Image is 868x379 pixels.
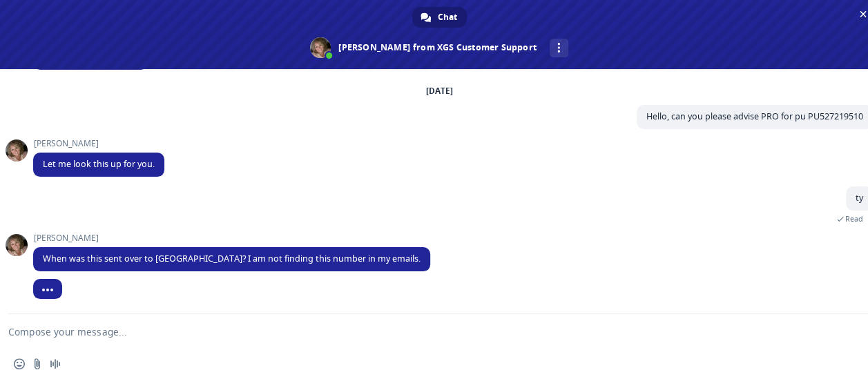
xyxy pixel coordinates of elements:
[33,233,430,243] span: [PERSON_NAME]
[32,358,43,369] span: Send a file
[8,314,837,349] textarea: Compose your message...
[646,110,863,122] span: Hello, can you please advise PRO for pu PU527219510
[856,192,863,204] span: ty
[426,87,453,95] div: [DATE]
[43,253,421,264] span: When was this sent over to [GEOGRAPHIC_DATA]? I am not finding this number in my emails.
[50,358,61,369] span: Audio message
[14,358,25,369] span: Insert an emoji
[438,7,457,28] span: Chat
[33,139,164,148] span: [PERSON_NAME]
[43,158,155,170] span: Let me look this up for you.
[412,7,467,28] a: Chat
[845,214,863,224] span: Read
